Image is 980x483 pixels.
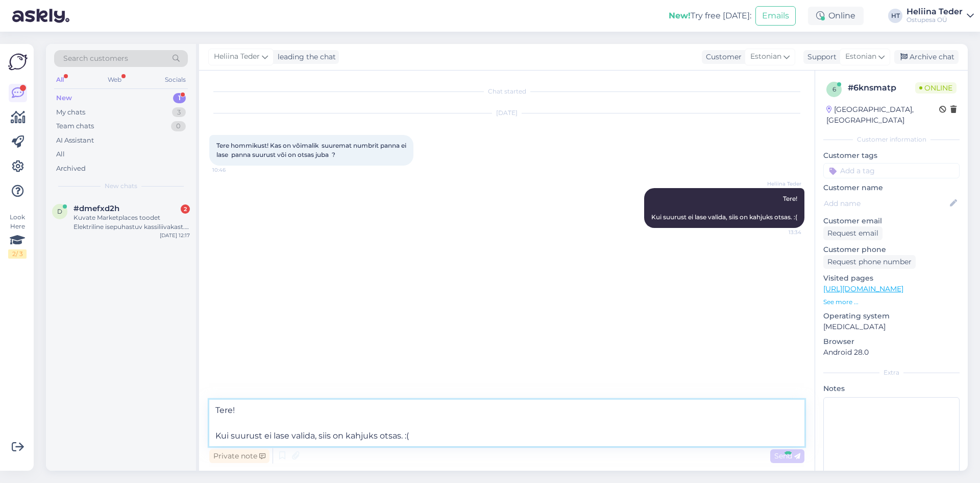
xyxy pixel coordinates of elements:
[755,6,796,26] button: Emails
[181,204,190,214] div: 2
[216,142,408,158] span: Tere hommikust! Kas on võimalik suuremat numbrit panna ei lase panna suurust või on otsas juba ?
[172,107,186,118] div: 3
[823,273,960,284] p: Visited pages
[906,8,963,16] div: Heliina Teder
[763,228,801,236] span: 13:34
[702,52,742,62] div: Customer
[915,82,957,94] span: Online
[906,8,974,24] a: Heliina TederOstupesa OÜ
[823,284,903,293] a: [URL][DOMAIN_NAME]
[823,150,960,161] p: Customer tags
[823,311,960,321] p: Operating system
[823,368,960,377] div: Extra
[750,51,781,62] span: Estonian
[214,51,260,62] span: Heliina Teder
[823,244,960,255] p: Customer phone
[823,255,916,269] div: Request phone number
[823,135,960,144] div: Customer information
[888,9,902,23] div: HT
[171,121,186,131] div: 0
[823,383,960,394] p: Notes
[826,104,939,126] div: [GEOGRAPHIC_DATA], [GEOGRAPHIC_DATA]
[823,182,960,193] p: Customer name
[106,73,124,86] div: Web
[163,73,188,86] div: Socials
[73,204,119,213] span: #dmefxd2h
[105,181,137,191] span: New chats
[56,121,94,131] div: Team chats
[56,107,85,118] div: My chats
[209,108,804,118] div: [DATE]
[209,87,804,96] div: Chat started
[823,163,960,178] input: Add a tag
[845,51,876,62] span: Estonian
[56,164,86,174] div: Archived
[8,249,27,259] div: 2 / 3
[8,52,28,72] img: Askly Logo
[823,216,960,226] p: Customer email
[803,52,837,62] div: Support
[823,321,960,332] p: [MEDICAL_DATA]
[669,10,751,22] div: Try free [DATE]:
[8,213,27,259] div: Look Here
[823,347,960,358] p: Android 28.0
[823,336,960,347] p: Browser
[56,149,65,159] div: All
[763,180,801,188] span: Heliina Teder
[56,135,94,146] div: AI Assistant
[274,52,336,62] div: leading the chat
[73,213,190,232] div: Kuvate Marketplaces toodet Elektriline isepuhastuv kassiliivakast. Soovisin seda tellida kuid kuv...
[848,82,915,94] div: # 6knsmatp
[906,16,963,24] div: Ostupesa OÜ
[808,7,864,25] div: Online
[160,232,190,239] div: [DATE] 12:17
[54,73,66,86] div: All
[823,226,883,240] div: Request email
[56,93,72,103] div: New
[173,93,186,103] div: 1
[57,208,62,215] span: d
[894,50,959,64] div: Archive chat
[823,297,960,307] p: See more ...
[824,198,948,209] input: Add name
[832,85,836,93] span: 6
[63,53,128,64] span: Search customers
[212,166,251,174] span: 10:46
[669,11,691,20] b: New!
